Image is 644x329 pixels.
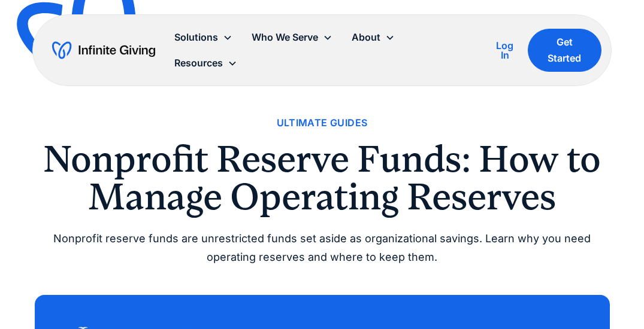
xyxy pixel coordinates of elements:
div: Who We Serve [252,29,318,45]
div: Who We Serve [242,25,342,50]
div: Solutions [165,25,242,50]
div: Nonprofit reserve funds are unrestricted funds set aside as organizational savings. Learn why you... [35,230,610,266]
div: Solutions [174,29,218,45]
a: Ultimate Guides [277,115,368,131]
a: Log In [492,38,518,62]
a: Get Started [528,29,602,72]
a: home [52,41,155,60]
div: Resources [174,55,223,71]
div: About [352,29,380,45]
div: Log In [492,41,518,60]
div: About [342,25,404,50]
h1: Nonprofit Reserve Funds: How to Manage Operating Reserves [35,141,610,215]
div: Resources [165,50,247,76]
